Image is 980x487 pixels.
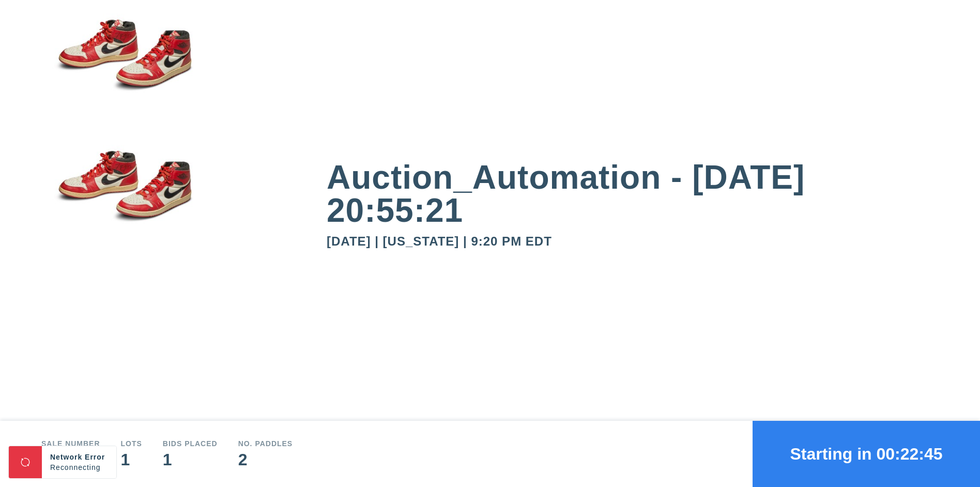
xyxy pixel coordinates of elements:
div: Bids Placed [163,440,218,447]
div: 2 [238,451,293,468]
div: Network Error [50,452,108,462]
div: No. Paddles [238,440,293,447]
button: Starting in 00:22:45 [753,421,980,487]
div: [DATE] | [US_STATE] | 9:20 PM EDT [327,235,939,248]
div: 1 [163,451,218,468]
div: Reconnecting [50,462,108,473]
div: 1 [121,451,142,468]
div: Lots [121,440,142,447]
div: Sale number [41,440,100,447]
div: Auction_Automation - [DATE] 20:55:21 [327,161,939,227]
